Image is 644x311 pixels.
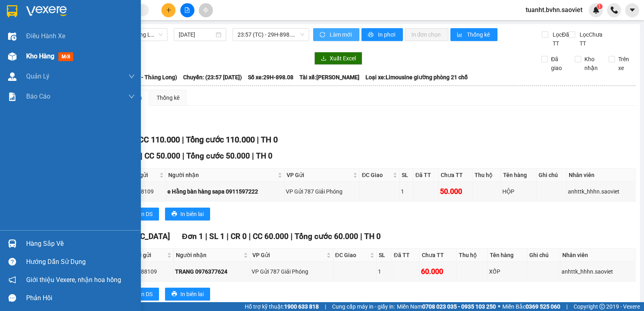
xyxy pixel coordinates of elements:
span: Thống kê [467,30,491,39]
span: | [227,232,229,241]
span: tuanht.bvhn.saoviet [519,5,589,15]
span: | [360,232,362,241]
div: TRANG 0976377624 [175,267,249,276]
strong: 0369 525 060 [526,303,560,310]
span: In biên lai [180,290,204,299]
span: | [140,151,142,161]
div: VP Gửi 787 Giải Phóng [252,267,331,276]
span: download [321,56,326,62]
th: SL [400,169,413,182]
img: warehouse-icon [8,52,17,61]
span: VP Gửi [287,171,351,179]
th: Ghi chú [527,249,560,262]
span: Báo cáo [26,91,50,101]
th: Tên hàng [488,249,527,262]
strong: 0708 023 035 - 0935 103 250 [422,303,496,310]
span: CR 0 [231,232,247,241]
span: CC 60.000 [253,232,289,241]
span: file-add [184,7,190,13]
button: printerIn DS [124,288,159,301]
span: TH 0 [364,232,381,241]
div: HỘP [502,187,535,196]
span: TH 0 [256,151,272,161]
th: Chưa TT [439,169,473,182]
div: VP Gửi 787 Giải Phóng [286,187,358,196]
span: CC 50.000 [144,151,180,161]
th: Nhân viên [567,169,636,182]
span: Miền Bắc [502,302,560,311]
span: | [325,302,326,311]
span: mới [58,52,73,61]
span: | [291,232,293,241]
div: Hàng sắp về [26,238,135,250]
span: Đã giao [548,55,569,72]
button: aim [199,3,213,17]
span: plus [166,7,171,13]
span: Tổng cước 110.000 [186,135,255,144]
div: anhttk_hhhn.saoviet [568,187,634,196]
span: Cung cấp máy in - giấy in: [332,302,395,311]
span: In DS [140,290,153,299]
span: Kho hàng [26,52,54,60]
sup: 1 [597,4,603,9]
span: 1 [598,4,601,9]
span: caret-down [629,6,636,14]
div: Hướng dẫn sử dụng [26,256,135,268]
button: printerIn DS [124,208,159,220]
button: bar-chartThống kê [450,28,497,41]
span: Số xe: 29H-898.08 [248,73,293,82]
span: | [205,232,207,241]
span: | [252,151,254,161]
span: VP Gửi [252,251,324,260]
span: SL 1 [209,232,225,241]
th: Ghi chú [537,169,567,182]
span: | [257,135,259,144]
span: Xuất Excel [330,54,356,63]
span: Người nhận [176,251,242,260]
span: bar-chart [457,32,464,38]
span: Trên xe [615,55,636,72]
th: Thu hộ [457,249,488,262]
span: down [128,73,135,80]
th: Đã TT [392,249,420,262]
button: In đơn chọn [405,28,449,41]
td: VP Gửi 787 Giải Phóng [285,182,360,201]
div: 60.000 [421,266,455,277]
span: | [182,135,184,144]
span: Loại xe: Limousine giường phòng 21 chỗ [365,73,468,82]
span: ⚪️ [498,305,500,308]
span: Chuyến: (23:57 [DATE]) [183,73,242,82]
b: Tuyến: [GEOGRAPHIC_DATA] - Sapa (Cabin - Thăng Long) [33,74,177,80]
span: Người nhận [168,171,276,179]
button: syncLàm mới [313,28,359,41]
td: VP Gửi 787 Giải Phóng [250,262,333,281]
span: Kho nhận [581,55,602,72]
button: printerIn phơi [361,28,403,41]
span: ĐC Giao [362,171,391,179]
span: sync [320,32,326,38]
span: In DS [140,210,153,218]
div: 0983288109 [122,187,165,196]
div: 1 [401,187,412,196]
span: Người gửi [126,251,165,260]
span: Lọc Chưa TT [576,30,609,48]
button: printerIn biên lai [165,288,210,301]
th: Thu hộ [473,169,501,182]
span: In phơi [378,30,396,39]
div: 50.000 [440,186,471,197]
span: aim [203,7,208,13]
span: | [566,302,568,311]
div: anhttk_hhhn.saoviet [561,267,634,276]
button: plus [161,3,175,17]
th: Tên hàng [501,169,537,182]
img: warehouse-icon [8,72,17,81]
span: Tài xế: [PERSON_NAME] [299,73,359,82]
img: icon-new-feature [592,6,600,14]
span: Lọc Đã TT [549,30,570,48]
span: Điều hành xe [26,31,65,41]
img: solution-icon [8,93,17,101]
span: | [249,232,251,241]
div: 0983288109 [125,267,172,276]
span: notification [8,276,16,284]
span: printer [368,32,375,38]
